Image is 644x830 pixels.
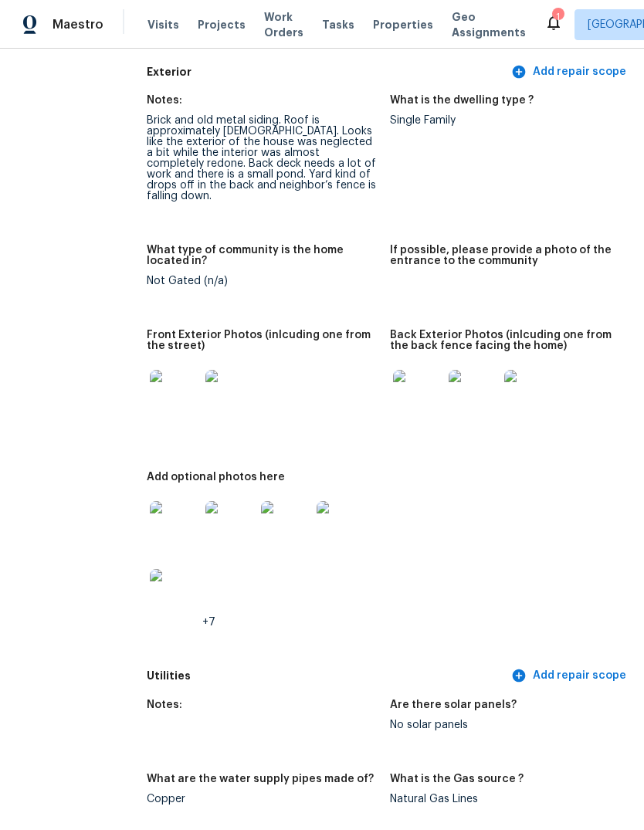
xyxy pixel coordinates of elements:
[552,9,563,25] div: 1
[322,19,354,30] span: Tasks
[508,58,632,86] button: Add repair scope
[147,700,182,710] h5: Notes:
[202,617,215,628] span: +7
[147,774,374,784] h5: What are the water supply pipes made of?
[147,115,377,202] div: Brick and old metal siding. Roof is approximately [DEMOGRAPHIC_DATA]. Looks like the exterior of ...
[147,245,377,266] h5: What type of community is the home located in?
[452,9,526,40] span: Geo Assignments
[373,17,433,32] span: Properties
[198,17,246,32] span: Projects
[508,662,632,690] button: Add repair scope
[390,95,534,106] h5: What is the dwelling type ?
[390,720,620,730] div: No solar panels
[390,774,524,784] h5: What is the Gas source ?
[147,330,377,351] h5: Front Exterior Photos (inlcuding one from the street)
[390,115,620,126] div: Single Family
[390,245,620,266] h5: If possible, please provide a photo of the entrance to the community
[514,63,626,82] span: Add repair scope
[390,700,517,710] h5: Are there solar panels?
[147,64,508,80] h5: Exterior
[514,666,626,686] span: Add repair scope
[147,794,377,805] div: Copper
[147,472,285,483] h5: Add optional photos here
[147,668,508,684] h5: Utilities
[147,95,182,106] h5: Notes:
[390,330,620,351] h5: Back Exterior Photos (inlcuding one from the back fence facing the home)
[53,17,103,32] span: Maestro
[147,17,179,32] span: Visits
[390,794,620,805] div: Natural Gas Lines
[147,276,377,286] div: Not Gated (n/a)
[264,9,303,40] span: Work Orders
